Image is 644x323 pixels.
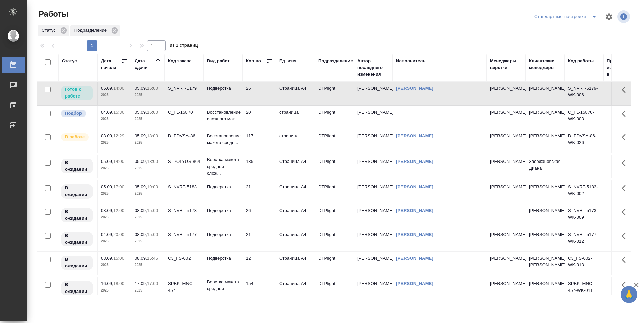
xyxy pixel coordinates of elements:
[168,85,200,92] div: S_NVRT-5179
[354,180,393,204] td: [PERSON_NAME]
[207,184,239,190] p: Подверстка
[170,41,198,51] span: из 1 страниц
[565,106,603,129] td: C_FL-15870-WK-003
[168,133,200,139] div: D_PDVSA-86
[276,252,315,275] td: Страница А4
[65,281,89,295] p: В ожидании
[526,204,565,228] td: [PERSON_NAME]
[101,262,128,268] p: 2025
[207,156,239,177] p: Верстка макета средней слож...
[243,252,276,275] td: 12
[354,129,393,153] td: [PERSON_NAME]
[62,58,77,64] div: Статус
[396,184,433,189] a: [PERSON_NAME]
[618,180,634,196] button: Здесь прячутся важные кнопки
[243,277,276,301] td: 154
[315,82,354,105] td: DTPlight
[101,184,113,189] p: 05.09,
[147,208,158,213] p: 15:00
[113,208,124,213] p: 12:00
[113,86,124,91] p: 14:00
[396,232,433,237] a: [PERSON_NAME]
[276,155,315,178] td: Страница А4
[113,159,124,164] p: 14:00
[618,277,634,293] button: Здесь прячутся важные кнопки
[565,82,603,105] td: S_NVRT-5179-WK-006
[113,232,124,237] p: 20:00
[60,133,94,142] div: Исполнитель выполняет работу
[101,86,113,91] p: 05.09,
[396,256,433,261] a: [PERSON_NAME]
[568,58,594,64] div: Код работы
[147,110,158,115] p: 16:00
[70,25,120,36] div: Подразделение
[490,231,522,238] p: [PERSON_NAME]
[621,286,637,303] button: 🙏
[65,110,82,117] p: Подбор
[38,25,69,36] div: Статус
[135,159,147,164] p: 05.09,
[113,184,124,189] p: 17:00
[276,228,315,251] td: Страница А4
[490,109,522,116] p: [PERSON_NAME]
[113,133,124,138] p: 12:29
[207,231,239,238] p: Подверстка
[207,279,239,299] p: Верстка макета средней слож...
[135,184,147,189] p: 05.09,
[354,228,393,251] td: [PERSON_NAME]
[101,208,113,213] p: 08.09,
[113,281,124,286] p: 18:00
[65,185,89,198] p: В ожидании
[565,277,603,301] td: SPBK_MNC-457-WK-011
[168,109,200,116] div: C_FL-15870
[135,232,147,237] p: 08.09,
[565,180,603,204] td: S_NVRT-5183-WK-002
[354,252,393,275] td: [PERSON_NAME]
[60,85,94,101] div: Исполнитель может приступить к работе
[101,110,113,115] p: 04.09,
[618,129,634,145] button: Здесь прячутся важные кнопки
[65,232,89,246] p: В ожидании
[65,159,89,173] p: В ожидании
[101,116,128,122] p: 2025
[135,116,161,122] p: 2025
[276,277,315,301] td: Страница А4
[276,106,315,129] td: страница
[533,11,601,22] div: split button
[490,255,522,262] p: [PERSON_NAME]
[623,287,635,302] span: 🙏
[74,27,109,34] p: Подразделение
[101,214,128,221] p: 2025
[135,86,147,91] p: 05.09,
[526,106,565,129] td: [PERSON_NAME]
[65,256,89,269] p: В ожидании
[207,109,239,122] p: Восстановление сложного мак...
[276,129,315,153] td: страница
[207,207,239,214] p: Подверстка
[101,256,113,261] p: 08.09,
[315,180,354,204] td: DTPlight
[135,110,147,115] p: 05.09,
[565,204,603,228] td: S_NVRT-5173-WK-009
[490,184,522,190] p: [PERSON_NAME]
[315,106,354,129] td: DTPlight
[618,228,634,244] button: Здесь прячутся важные кнопки
[135,256,147,261] p: 08.09,
[135,92,161,99] p: 2025
[526,228,565,251] td: [PERSON_NAME]
[101,92,128,99] p: 2025
[396,86,433,91] a: [PERSON_NAME]
[147,86,158,91] p: 16:00
[315,204,354,228] td: DTPlight
[101,287,128,294] p: 2025
[147,256,158,261] p: 15:45
[243,82,276,105] td: 26
[135,133,147,138] p: 05.09,
[101,232,113,237] p: 04.09,
[526,252,565,275] td: [PERSON_NAME], [PERSON_NAME]
[135,281,147,286] p: 17.09,
[65,86,89,100] p: Готов к работе
[315,252,354,275] td: DTPlight
[60,184,94,199] div: Исполнитель назначен, приступать к работе пока рано
[246,58,261,64] div: Кол-во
